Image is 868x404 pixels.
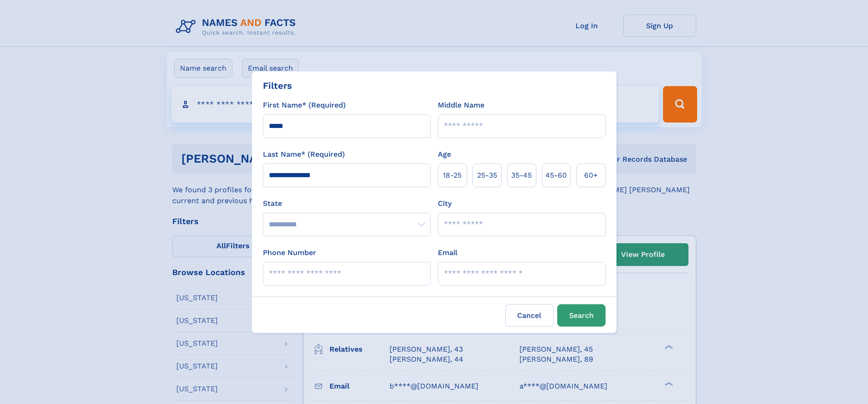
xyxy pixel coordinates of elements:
[477,170,497,181] span: 25‑35
[263,79,292,92] div: Filters
[438,149,451,160] label: Age
[438,100,484,111] label: Middle Name
[438,247,457,258] label: Email
[263,247,316,258] label: Phone Number
[557,304,606,327] button: Search
[443,170,462,181] span: 18‑25
[545,170,567,181] span: 45‑60
[511,170,532,181] span: 35‑45
[584,170,598,181] span: 60+
[438,198,452,209] label: City
[263,100,346,111] label: First Name* (Required)
[263,149,345,160] label: Last Name* (Required)
[505,304,554,327] label: Cancel
[263,198,431,209] label: State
